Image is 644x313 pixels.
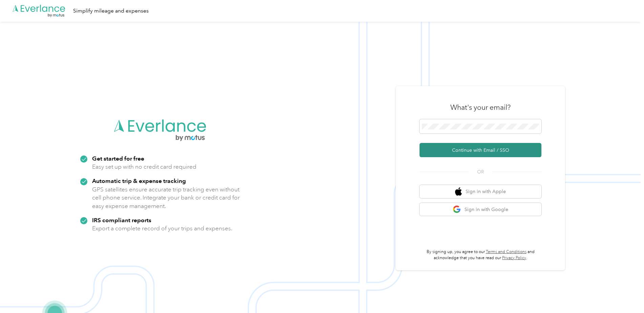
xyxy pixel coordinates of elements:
[420,203,541,216] button: google logoSign in with Google
[92,224,232,233] p: Export a complete record of your trips and expenses.
[92,185,240,210] p: GPS satellites ensure accurate trip tracking even without cell phone service. Integrate your bank...
[453,205,461,214] img: google logo
[92,163,196,171] p: Easy set up with no credit card required
[73,7,149,15] div: Simplify mileage and expenses
[469,168,492,175] span: OR
[502,255,526,260] a: Privacy Policy
[92,177,186,184] strong: Automatic trip & expense tracking
[450,103,511,112] h3: What's your email?
[455,187,462,196] img: apple logo
[420,249,541,261] p: By signing up, you agree to our and acknowledge that you have read our .
[92,216,151,224] strong: IRS compliant reports
[92,155,144,162] strong: Get started for free
[420,143,541,157] button: Continue with Email / SSO
[420,185,541,198] button: apple logoSign in with Apple
[486,249,527,254] a: Terms and Conditions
